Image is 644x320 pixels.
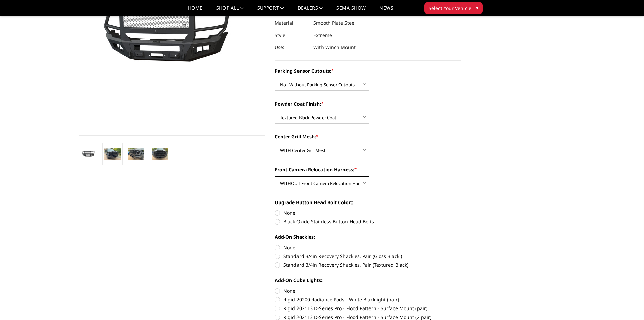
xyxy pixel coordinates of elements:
[313,29,332,41] dd: Extreme
[275,67,461,74] label: Parking Sensor Cutouts:
[275,305,461,312] label: Rigid 202113 D-Series Pro - Flood Pattern - Surface Mount (pair)
[275,133,461,140] label: Center Grill Mesh:
[275,244,461,251] label: None
[275,233,461,240] label: Add-On Shackles:
[275,287,461,294] label: None
[188,6,202,16] a: Home
[275,218,461,225] label: Black Oxide Stainless Button-Head Bolts
[336,6,366,16] a: SEMA Show
[275,277,461,284] label: Add-On Cube Lights:
[429,5,471,12] span: Select Your Vehicle
[379,6,393,16] a: News
[275,17,308,29] dt: Material:
[81,150,97,158] img: 2024-2025 GMC 2500-3500 - A2 Series - Extreme Front Bumper (winch mount)
[275,199,461,206] label: Upgrade Button Head Bolt Color::
[313,41,356,54] dd: With Winch Mount
[275,166,461,173] label: Front Camera Relocation Harness:
[297,6,323,16] a: Dealers
[104,148,121,160] img: 2024-2025 GMC 2500-3500 - A2 Series - Extreme Front Bumper (winch mount)
[128,148,144,160] img: 2024-2025 GMC 2500-3500 - A2 Series - Extreme Front Bumper (winch mount)
[275,100,461,107] label: Powder Coat Finish:
[275,41,308,54] dt: Use:
[275,29,308,41] dt: Style:
[424,2,483,14] button: Select Your Vehicle
[275,296,461,303] label: Rigid 20200 Radiance Pods - White Blacklight (pair)
[275,261,461,269] label: Standard 3/4in Recovery Shackles, Pair (Textured Black)
[275,209,461,216] label: None
[610,287,644,320] iframe: Chat Widget
[313,17,356,29] dd: Smooth Plate Steel
[216,6,244,16] a: shop all
[152,148,168,160] img: 2024-2025 GMC 2500-3500 - A2 Series - Extreme Front Bumper (winch mount)
[257,6,284,16] a: Support
[476,4,478,12] span: ▾
[275,253,461,260] label: Standard 3/4in Recovery Shackles, Pair (Gloss Black )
